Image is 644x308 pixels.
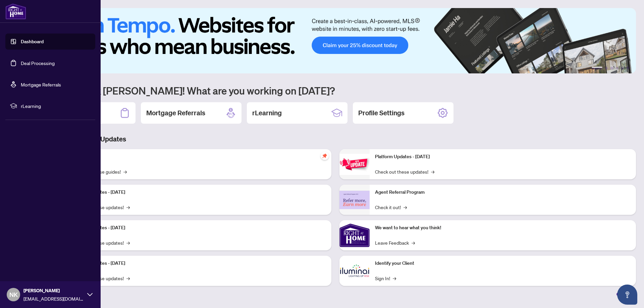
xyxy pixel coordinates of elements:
[375,203,407,211] a: Check it out!→
[592,67,602,69] button: 1
[321,152,329,160] span: pushpin
[23,287,84,294] span: [PERSON_NAME]
[375,239,415,246] a: Leave Feedback→
[358,108,405,118] h2: Profile Settings
[21,81,61,87] a: Mortgage Referrals
[126,203,130,211] span: →
[126,239,130,246] span: →
[375,224,631,232] p: We want to hear what you think!
[375,274,396,282] a: Sign In!→
[393,274,396,282] span: →
[5,3,26,19] img: logo
[339,220,370,250] img: We want to hear what you think!
[375,168,434,175] a: Check out these updates!→
[21,60,55,66] a: Deal Processing
[70,224,326,232] p: Platform Updates - [DATE]
[35,8,636,73] img: Slide 0
[339,191,370,209] img: Agent Referral Program
[9,290,18,299] span: NK
[610,67,613,69] button: 3
[339,154,370,175] img: Platform Updates - June 23, 2025
[375,189,631,196] p: Agent Referral Program
[146,108,205,118] h2: Mortgage Referrals
[621,67,624,69] button: 5
[252,108,282,118] h2: rLearning
[123,168,127,175] span: →
[375,260,631,267] p: Identify your Client
[339,256,370,286] img: Identify your Client
[23,295,84,302] span: [EMAIL_ADDRESS][DOMAIN_NAME]
[126,274,130,282] span: →
[70,153,326,161] p: Self-Help
[21,102,91,110] span: rLearning
[616,67,619,69] button: 4
[35,84,636,97] h1: Welcome back [PERSON_NAME]! What are you working on [DATE]?
[627,67,629,69] button: 6
[35,134,636,144] h3: Brokerage & Industry Updates
[375,153,631,161] p: Platform Updates - [DATE]
[412,239,415,246] span: →
[617,285,637,305] button: Open asap
[431,168,434,175] span: →
[70,260,326,267] p: Platform Updates - [DATE]
[21,39,44,45] a: Dashboard
[70,189,326,196] p: Platform Updates - [DATE]
[404,203,407,211] span: →
[605,67,608,69] button: 2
